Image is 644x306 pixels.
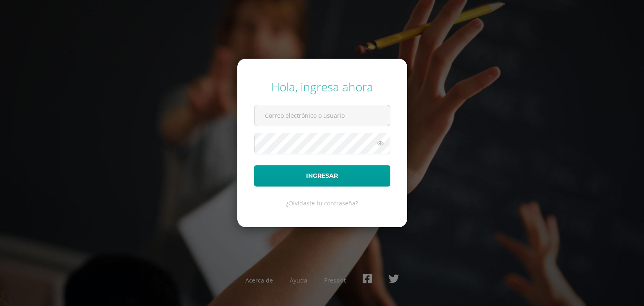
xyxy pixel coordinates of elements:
input: Correo electrónico o usuario [254,105,390,126]
a: Presskit [324,276,346,284]
a: Ayuda [290,276,307,284]
button: Ingresar [254,165,390,187]
a: Acerca de [245,276,273,284]
div: Hola, ingresa ahora [254,79,390,95]
a: ¿Olvidaste tu contraseña? [286,199,358,207]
